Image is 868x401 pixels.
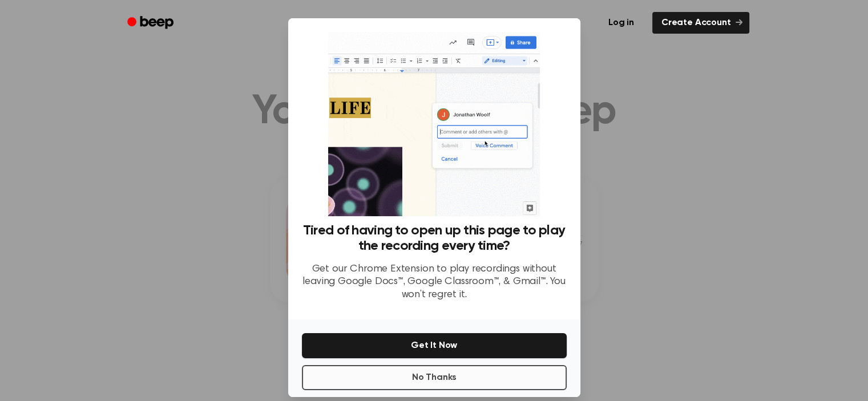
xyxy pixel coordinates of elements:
[328,32,540,216] img: Beep extension in action
[302,365,567,390] button: No Thanks
[652,12,749,34] a: Create Account
[302,333,567,358] button: Get It Now
[302,223,567,254] h3: Tired of having to open up this page to play the recording every time?
[597,10,645,36] a: Log in
[302,263,567,302] p: Get our Chrome Extension to play recordings without leaving Google Docs™, Google Classroom™, & Gm...
[119,12,184,34] a: Beep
